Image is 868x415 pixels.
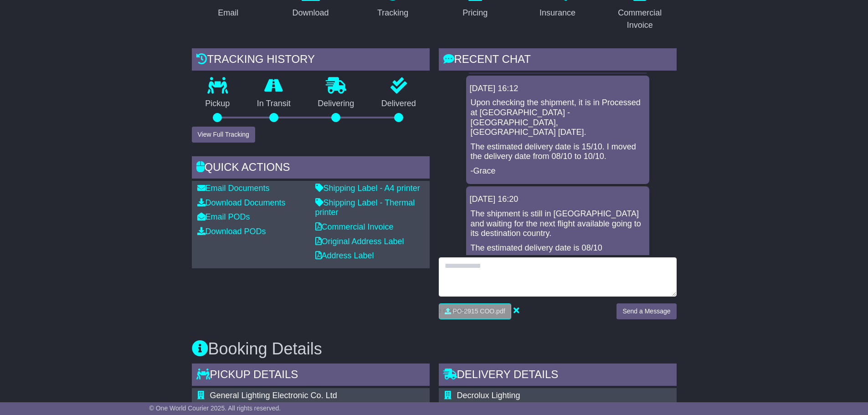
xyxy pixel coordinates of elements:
[315,222,394,231] a: Commercial Invoice
[197,212,250,221] a: Email PODs
[197,227,266,236] a: Download PODs
[315,198,415,217] a: Shipping Label - Thermal printer
[471,243,645,253] p: The estimated delivery date is 08/10
[292,7,329,19] div: Download
[315,251,374,260] a: Address Label
[192,364,430,388] div: Pickup Details
[439,48,677,73] div: RECENT CHAT
[315,237,404,246] a: Original Address Label
[462,7,488,19] div: Pricing
[471,142,645,162] p: The estimated delivery date is 15/10. I moved the delivery date from 08/10 to 10/10.
[609,7,671,31] div: Commercial Invoice
[457,391,520,400] span: Decrolux Lighting
[471,98,645,137] p: Upon checking the shipment, it is in Processed at [GEOGRAPHIC_DATA] - [GEOGRAPHIC_DATA], [GEOGRAP...
[470,84,646,94] div: [DATE] 16:12
[149,405,281,412] span: © One World Courier 2025. All rights reserved.
[192,156,430,181] div: Quick Actions
[192,99,244,109] p: Pickup
[377,7,408,19] div: Tracking
[471,209,645,239] p: The shipment is still in [GEOGRAPHIC_DATA] and waiting for the next flight available going to its...
[471,166,645,176] p: -Grace
[439,364,677,388] div: Delivery Details
[218,7,238,19] div: Email
[192,127,255,143] button: View Full Tracking
[192,48,430,73] div: Tracking history
[192,340,677,358] h3: Booking Details
[243,99,304,109] p: In Transit
[304,99,368,109] p: Delivering
[315,184,420,193] a: Shipping Label - A4 printer
[197,198,286,207] a: Download Documents
[539,7,575,19] div: Insurance
[616,303,676,319] button: Send a Message
[210,391,337,400] span: General Lighting Electronic Co. Ltd
[197,184,270,193] a: Email Documents
[368,99,430,109] p: Delivered
[470,195,646,205] div: [DATE] 16:20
